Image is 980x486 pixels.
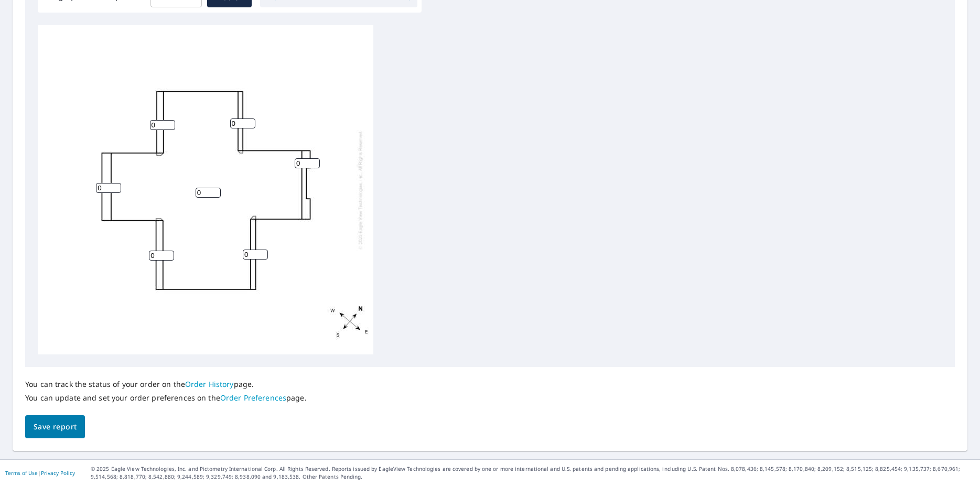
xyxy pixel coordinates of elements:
[220,393,286,403] a: Order Preferences
[34,420,77,434] span: Save report
[185,379,234,389] a: Order History
[91,465,975,481] p: © 2025 Eagle View Technologies, Inc. and Pictometry International Corp. All Rights Reserved. Repo...
[5,470,75,476] p: |
[5,469,38,477] a: Terms of Use
[25,415,85,439] button: Save report
[41,469,75,477] a: Privacy Policy
[25,393,307,403] p: You can update and set your order preferences on the page.
[25,380,307,389] p: You can track the status of your order on the page.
